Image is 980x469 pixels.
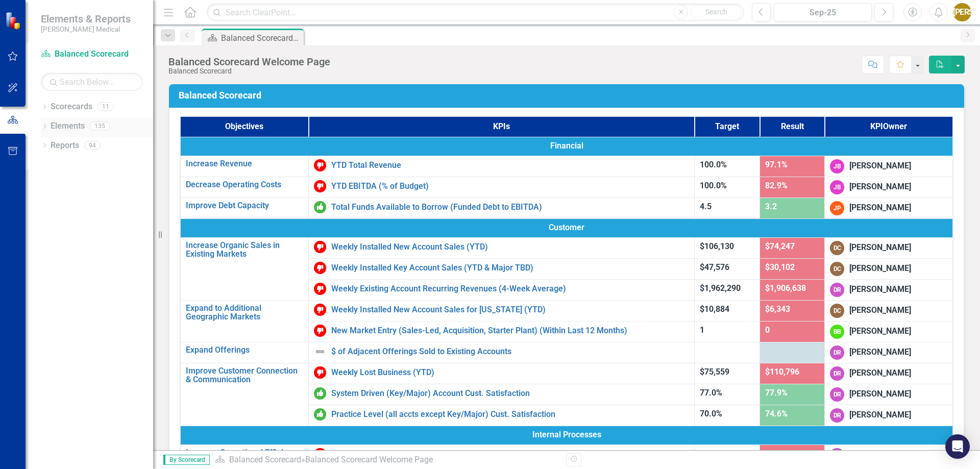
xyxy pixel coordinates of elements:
[331,389,689,398] a: System Driven (Key/Major) Account Cust. Satisfaction
[186,366,303,384] a: Improve Customer Connection & Communication
[765,304,790,314] span: $6,343
[765,181,788,190] span: 82.9%
[186,159,303,168] a: Increase Revenue
[331,263,689,273] a: Weekly Installed Key Account Sales (YTD & Major TBD)
[331,326,689,335] a: New Market Entry (Sales-Led, Acquisition, Starter Plant) (Within Last 12 Months)
[700,202,712,211] span: 4.5
[849,242,911,254] div: [PERSON_NAME]
[331,410,689,419] a: Practice Level (all accts except Key/Major) Cust. Satisfaction
[700,304,729,314] span: $10,884
[331,347,689,356] a: $ of Adjacent Offerings Sold to Existing Accounts
[830,304,844,318] div: DC
[186,180,303,189] a: Decrease Operating Costs
[830,201,844,215] div: JP
[186,304,303,322] a: Expand to Additional Geographic Markets
[765,160,788,169] span: 97.1%
[849,181,911,193] div: [PERSON_NAME]
[51,101,92,113] a: Scorecards
[765,449,786,458] span: 133.5
[331,368,689,377] a: Weekly Lost Business (YTD)
[830,262,844,276] div: DC
[849,284,911,295] div: [PERSON_NAME]
[700,181,727,190] span: 100.0%
[331,203,689,212] a: Total Funds Available to Borrow (Funded Debt to EBITDA)
[186,345,303,355] a: Expand Offerings
[314,180,326,192] img: Below Target
[41,73,143,91] input: Search Below...
[849,263,911,275] div: [PERSON_NAME]
[331,182,689,191] a: YTD EBITDA (% of Budget)
[186,222,947,234] span: Customer
[849,409,911,421] div: [PERSON_NAME]
[331,242,689,252] a: Weekly Installed New Account Sales (YTD)
[186,241,303,259] a: Increase Organic Sales in Existing Markets
[84,141,101,150] div: 94
[830,325,844,339] div: BB
[830,180,844,194] div: JB
[700,262,729,272] span: $47,576
[700,160,727,169] span: 100.0%
[765,367,799,377] span: $110,796
[765,241,795,251] span: $74,247
[700,283,741,293] span: $1,962,290
[314,304,326,316] img: Below Target
[97,103,114,111] div: 11
[207,4,744,21] input: Search ClearPoint...
[945,434,970,459] div: Open Intercom Messenger
[179,90,958,101] h3: Balanced Scorecard
[186,448,303,457] a: Increase Operational Efficiency
[314,387,326,400] img: On or Above Target
[90,122,110,131] div: 135
[830,345,844,360] div: DR
[163,455,210,465] span: By Scorecard
[849,388,911,400] div: [PERSON_NAME]
[765,388,788,398] span: 77.9%
[849,202,911,214] div: [PERSON_NAME]
[41,13,131,25] span: Elements & Reports
[305,455,433,464] div: Balanced Scorecard Welcome Page
[331,450,689,459] a: Plant Associate Efficiency (Pieces Per Associate Hour)
[849,160,911,172] div: [PERSON_NAME]
[830,448,844,462] div: DR
[705,8,727,16] span: Search
[168,67,330,75] div: Balanced Scorecard
[830,366,844,381] div: DR
[830,283,844,297] div: DR
[830,387,844,402] div: DR
[700,409,722,418] span: 70.0%
[331,284,689,293] a: Weekly Existing Account Recurring Revenues (4-Week Average)
[849,347,911,358] div: [PERSON_NAME]
[765,262,795,272] span: $30,102
[221,32,301,44] div: Balanced Scorecard Welcome Page
[41,25,131,33] small: [PERSON_NAME] Medical
[314,325,326,337] img: Below Target
[314,262,326,274] img: Below Target
[765,202,777,211] span: 3.2
[41,48,143,60] a: Balanced Scorecard
[186,201,303,210] a: Improve Debt Capacity
[849,367,911,379] div: [PERSON_NAME]
[830,159,844,174] div: JB
[314,241,326,253] img: Below Target
[700,449,721,458] span: 138.8
[700,367,729,377] span: $75,559
[314,283,326,295] img: Below Target
[777,7,868,19] div: Sep-25
[700,325,704,335] span: 1
[314,366,326,379] img: Below Target
[51,120,85,132] a: Elements
[314,201,326,213] img: On or Above Target
[229,455,301,464] a: Balanced Scorecard
[314,408,326,421] img: On or Above Target
[168,56,330,67] div: Balanced Scorecard Welcome Page
[765,409,788,418] span: 74.6%
[765,283,806,293] span: $1,906,638
[700,388,722,398] span: 77.0%
[700,241,734,251] span: $106,130
[774,3,872,21] button: Sep-25
[953,3,971,21] button: [PERSON_NAME]
[691,5,742,19] button: Search
[849,305,911,316] div: [PERSON_NAME]
[830,408,844,423] div: DR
